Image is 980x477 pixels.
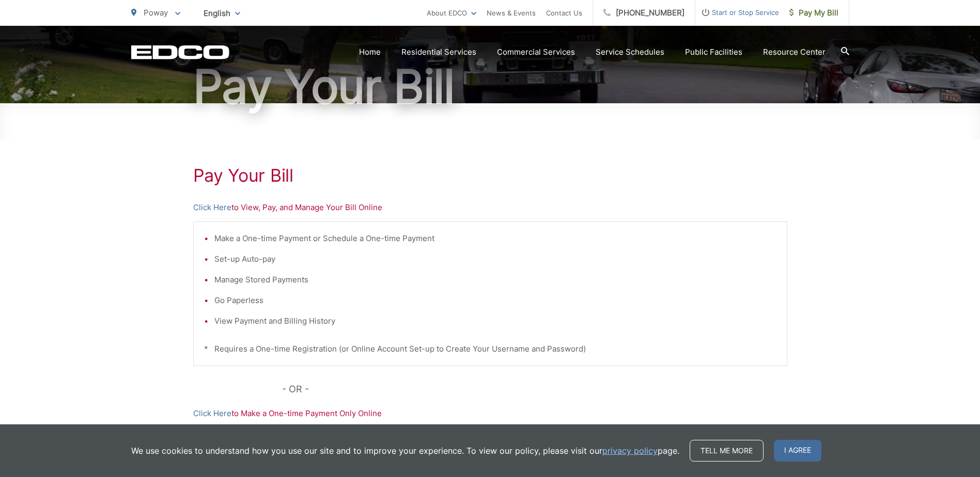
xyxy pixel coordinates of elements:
[282,381,787,397] p: - OR -
[602,444,658,457] a: privacy policy
[690,440,764,462] a: Tell me more
[214,253,776,265] li: Set-up Auto-pay
[497,46,575,58] a: Commercial Services
[131,61,849,113] h1: Pay Your Bill
[131,444,679,457] p: We use cookies to understand how you use our site and to improve your experience. To view our pol...
[596,46,664,58] a: Service Schedules
[546,7,582,19] a: Contact Us
[774,440,821,462] span: I agree
[214,274,776,286] li: Manage Stored Payments
[144,8,168,18] span: Poway
[359,46,381,58] a: Home
[193,407,787,420] p: to Make a One-time Payment Only Online
[196,4,248,22] span: English
[214,315,776,327] li: View Payment and Billing History
[204,343,776,355] p: * Requires a One-time Registration (or Online Account Set-up to Create Your Username and Password)
[193,201,787,214] p: to View, Pay, and Manage Your Bill Online
[427,7,476,19] a: About EDCO
[193,407,231,420] a: Click Here
[685,46,742,58] a: Public Facilities
[789,7,838,19] span: Pay My Bill
[487,7,536,19] a: News & Events
[193,165,787,186] h1: Pay Your Bill
[193,201,231,214] a: Click Here
[763,46,826,58] a: Resource Center
[401,46,476,58] a: Residential Services
[131,45,229,59] a: EDCD logo. Return to the homepage.
[214,294,776,307] li: Go Paperless
[214,232,776,245] li: Make a One-time Payment or Schedule a One-time Payment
